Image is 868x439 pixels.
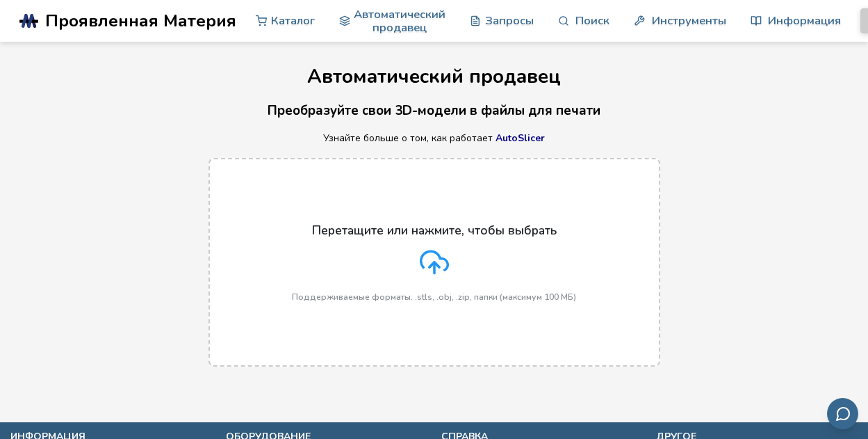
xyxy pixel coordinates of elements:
ya-tr-span: Поддерживаемые форматы: .stls, .obj, .zip, папки (максимум 100 МБ) [292,292,576,303]
ya-tr-span: Проявленная Материя [45,9,236,33]
ya-tr-span: Поиск [575,14,609,27]
ya-tr-span: Преобразуйте свои 3D-модели в файлы для печати [268,100,600,122]
ya-tr-span: Автоматический продавец [354,8,445,35]
ya-tr-span: Узнайте больше о том, как работает [323,131,493,145]
a: AutoSlicer [496,131,545,145]
ya-tr-span: Каталог [271,14,315,27]
ya-tr-span: Инструменты [652,14,726,27]
button: Отправить отзыв по электронной почте [827,398,858,429]
ya-tr-span: Запросы [485,14,534,27]
ya-tr-span: Информация [768,14,841,27]
ya-tr-span: Перетащите или нажмите, чтобы выбрать [312,222,557,239]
